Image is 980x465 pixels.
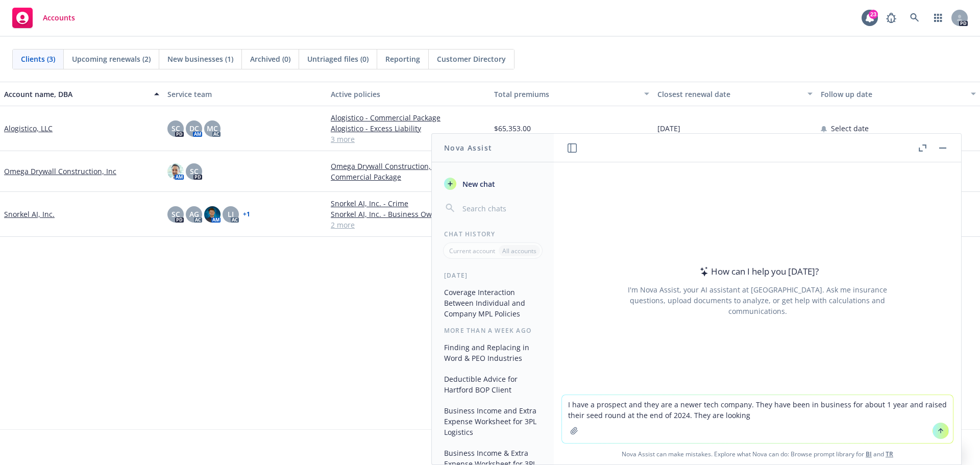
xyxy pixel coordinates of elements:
[494,89,638,100] div: Total premiums
[657,123,680,134] span: [DATE]
[653,82,817,106] button: Closest renewal date
[163,82,327,106] button: Service team
[614,284,901,316] div: I'm Nova Assist, your AI assistant at [GEOGRAPHIC_DATA]. Ask me insurance questions, upload docum...
[189,123,199,134] span: DC
[440,284,546,322] button: Coverage Interaction Between Individual and Company MPL Policies
[189,209,199,219] span: AG
[8,4,79,32] a: Accounts
[207,123,218,134] span: MC
[881,8,901,28] a: Report a Bug
[657,89,801,100] div: Closest renewal date
[171,123,180,134] span: SC
[449,247,495,255] p: Current account
[4,209,55,219] a: Snorkel AI, Inc.
[43,14,75,22] span: Accounts
[331,161,486,182] a: Omega Drywall Construction, Inc - Commercial Package
[869,10,878,19] div: 23
[697,265,819,278] div: How can I help you [DATE]?
[167,54,233,64] span: New businesses (1)
[4,166,116,177] a: Omega Drywall Construction, Inc
[432,230,554,238] div: Chat History
[831,123,869,134] span: Select date
[21,54,55,64] span: Clients (3)
[171,209,180,219] span: SC
[4,123,53,134] a: Alogistico, LLC
[4,89,148,100] div: Account name, DBA
[432,271,554,280] div: [DATE]
[243,211,250,217] a: + 1
[928,8,948,28] a: Switch app
[331,198,486,209] a: Snorkel AI, Inc. - Crime
[331,219,486,230] a: 2 more
[204,206,220,223] img: photo
[440,175,546,193] button: New chat
[440,371,546,398] button: Deductible Advice for Hartford BOP Client
[385,54,420,64] span: Reporting
[490,82,653,106] button: Total premiums
[444,142,492,153] h1: Nova Assist
[167,163,184,180] img: photo
[821,89,965,100] div: Follow up date
[866,450,872,458] a: BI
[327,82,490,106] button: Active policies
[250,54,290,64] span: Archived (0)
[331,209,486,219] a: Snorkel AI, Inc. - Business Owners
[460,179,495,189] span: New chat
[167,89,323,100] div: Service team
[331,123,486,134] a: Alogistico - Excess Liability
[440,402,546,440] button: Business Income and Extra Expense Worksheet for 3PL Logistics
[72,54,151,64] span: Upcoming renewals (2)
[440,339,546,366] button: Finding and Replacing in Word & PEO Industries
[331,112,486,123] a: Alogistico - Commercial Package
[228,209,234,219] span: LI
[460,201,542,215] input: Search chats
[331,89,486,100] div: Active policies
[904,8,925,28] a: Search
[190,166,199,177] span: SC
[494,123,531,134] span: $65,353.00
[562,395,953,443] textarea: I have a prospect and they are a newer tech company. They have been in business for about 1 year ...
[502,247,536,255] p: All accounts
[307,54,369,64] span: Untriaged files (0)
[886,450,893,458] a: TR
[437,54,506,64] span: Customer Directory
[817,82,980,106] button: Follow up date
[558,444,957,464] span: Nova Assist can make mistakes. Explore what Nova can do: Browse prompt library for and
[331,134,486,144] a: 3 more
[432,326,554,335] div: More than a week ago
